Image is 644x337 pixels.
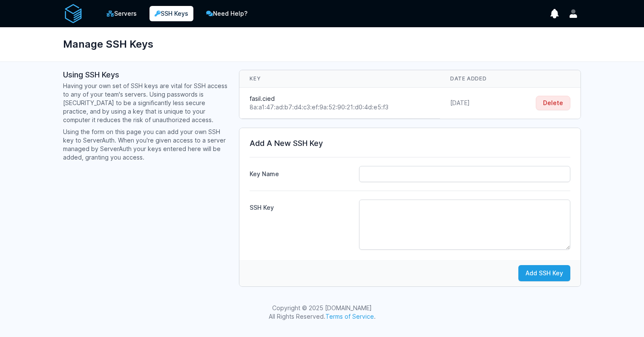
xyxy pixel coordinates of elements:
h3: Add A New SSH Key [250,138,570,149]
th: Key [239,70,440,88]
button: Delete [536,96,570,110]
a: Terms of Service [325,313,374,320]
p: Using the form on this page you can add your own SSH key to ServerAuth. When you're given access ... [63,128,229,162]
a: SSH Keys [149,6,193,21]
h3: Using SSH Keys [63,70,229,80]
td: [DATE] [440,88,511,119]
a: Servers [101,5,143,22]
h1: Manage SSH Keys [63,34,153,54]
button: show notifications [547,6,562,21]
div: 8a:a1:47:ad:b7:d4:c3:ef:9a:52:90:21:d0:4d:e5:f3 [250,103,430,111]
div: fasil.cied [250,94,430,103]
label: SSH Key [250,200,352,212]
button: User menu [566,6,581,21]
label: Key Name [250,166,352,178]
a: Need Help? [200,5,253,22]
p: Having your own set of SSH keys are vital for SSH access to any of your team's servers. Using pas... [63,82,229,124]
img: serverAuth logo [63,3,83,24]
th: Date Added [440,70,511,88]
button: Add SSH Key [518,265,570,281]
